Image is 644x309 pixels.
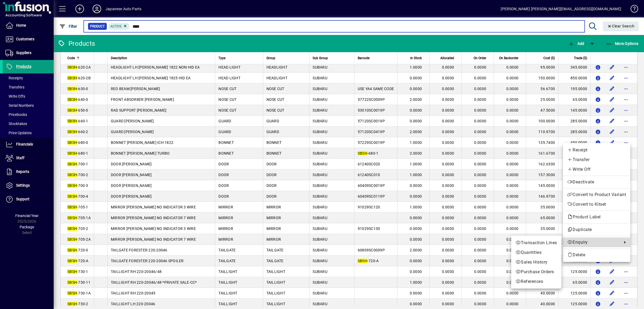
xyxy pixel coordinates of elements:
span: Sales History [515,259,557,265]
span: Product Label [567,214,603,219]
span: Transfer [567,157,626,163]
span: References [515,278,557,285]
span: Enquiry [567,239,620,246]
span: Duplicate [567,226,626,233]
span: Convert to Kitset [567,201,626,208]
span: Write Off [567,166,626,173]
button: Deactivate product [563,177,630,187]
span: Convert to Product Variant [567,191,626,198]
span: Deactivate [567,179,626,185]
span: Delete [567,252,626,258]
span: Purchase Orders [515,269,557,275]
span: Transaction Lines [515,240,557,246]
span: Receipt [567,147,626,153]
span: Quantities [515,249,557,256]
